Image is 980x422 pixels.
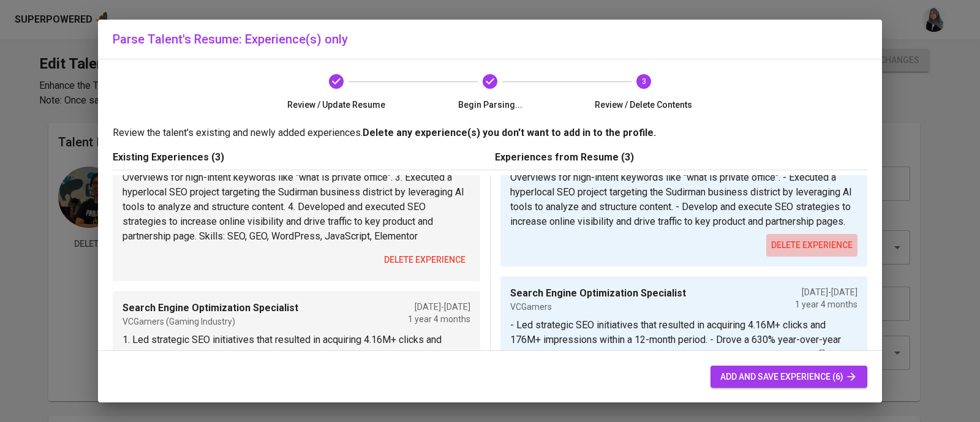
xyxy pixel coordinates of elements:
[795,286,858,298] p: [DATE] - [DATE]
[571,99,715,111] span: Review / Delete Contents
[123,301,298,315] p: Search Engine Optimization Specialist
[363,127,656,138] b: Delete any experience(s) you don't want to add in to the profile.
[113,126,867,140] p: Review the talent's existing and newly added experiences.
[510,126,858,229] p: - Handle diverse clients from [GEOGRAPHIC_DATA] and abroad, providing technical SEO analysis and ...
[384,252,466,268] span: delete experience
[710,366,867,388] button: add and save experience (6)
[720,369,858,385] span: add and save experience (6)
[510,301,686,313] p: VCGamers
[641,77,646,86] text: 3
[265,99,409,111] span: Review / Update Resume
[123,126,470,244] p: 1. Handled diverse clients from [GEOGRAPHIC_DATA] and abroad, providing technical SEO analysis an...
[495,150,867,165] p: Experiences from Resume (3)
[771,238,853,253] span: delete experience
[766,234,858,257] button: delete experience
[408,313,470,325] p: 1 year 4 months
[113,150,485,165] p: Existing Experiences (3)
[795,298,858,311] p: 1 year 4 months
[379,249,470,271] button: delete experience
[113,29,867,49] h6: Parse Talent's Resume: Experience(s) only
[510,286,686,301] p: Search Engine Optimization Specialist
[123,315,298,328] p: VCGamers (Gaming Industry)
[418,99,562,111] span: Begin Parsing...
[408,301,470,313] p: [DATE] - [DATE]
